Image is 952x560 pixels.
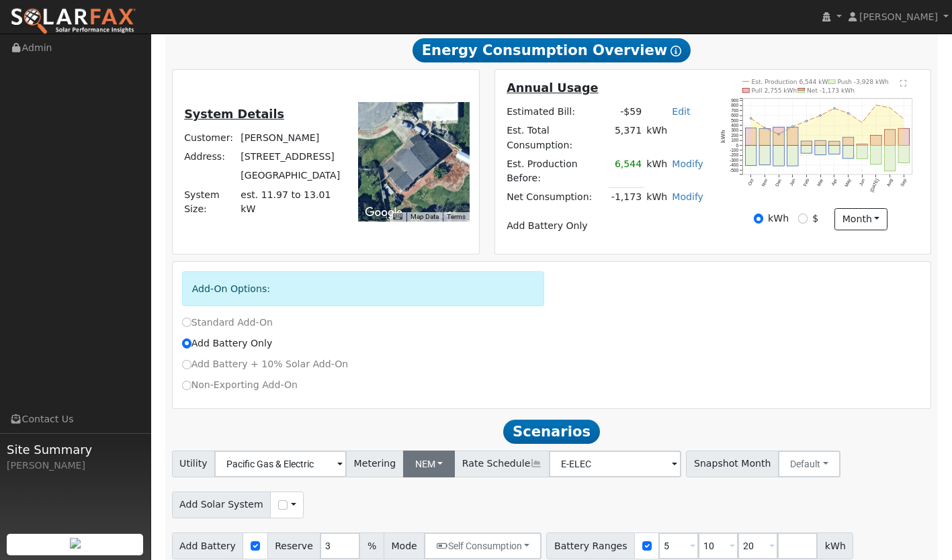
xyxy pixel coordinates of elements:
span: Scenarios [503,420,599,444]
td: 5,371 [609,122,644,154]
rect: onclick="" [898,128,910,145]
td: -1,173 [609,187,644,207]
span: % [359,532,384,559]
rect: onclick="" [857,144,868,146]
text: -400 [730,162,739,167]
label: Non-Exporting Add-On [182,378,298,392]
rect: onclick="" [787,127,798,145]
span: Mode [384,532,425,559]
circle: onclick="" [791,126,793,128]
input: Add Battery Only [182,338,191,348]
rect: onclick="" [842,137,854,145]
a: Terms (opens in new tab) [447,213,466,220]
text:  [900,80,906,87]
text: 800 [731,103,738,107]
circle: onclick="" [833,107,835,109]
span: Utility [172,451,216,477]
circle: onclick="" [777,133,779,135]
text: Mar [816,177,824,187]
rect: onclick="" [857,145,868,158]
td: [STREET_ADDRESS] [239,148,344,167]
button: Map Data [410,212,439,222]
circle: onclick="" [806,120,808,122]
text: 200 [731,133,738,138]
td: Customer: [182,129,239,148]
text: Est. Production 6,544 kWh [751,78,832,85]
text: 900 [731,98,738,103]
td: 6,544 [609,154,644,187]
img: Google [361,204,406,222]
span: Rate Schedule [454,451,550,477]
span: Reserve [267,532,321,559]
td: [PERSON_NAME] [239,129,344,148]
input: Select a Utility [214,451,347,477]
circle: onclick="" [861,122,863,124]
rect: onclick="" [759,128,771,145]
button: NEM [403,451,456,477]
rect: onclick="" [745,145,756,165]
text: Pull 2,755 kWh [751,87,797,94]
td: kWh [644,187,670,207]
rect: onclick="" [829,145,840,154]
text: Nov [761,177,769,187]
button: Keyboard shortcuts [393,212,402,222]
circle: onclick="" [890,107,892,109]
rect: onclick="" [871,135,882,145]
span: [PERSON_NAME] [859,11,938,22]
text: 700 [731,108,738,113]
button: Self Consumption [424,532,542,559]
text: Aug [885,178,894,187]
text: 500 [731,118,738,122]
text: 400 [731,123,738,128]
a: Modify [672,191,703,202]
span: Energy Consumption Overview [413,38,691,62]
td: Net Consumption: [505,187,609,207]
label: Add Battery + 10% Solar Add-On [182,357,349,371]
text: Feb [802,178,810,187]
label: $ [812,212,818,226]
img: SolarFax [10,7,136,36]
rect: onclick="" [787,145,798,166]
span: Add Battery [172,532,244,559]
rect: onclick="" [898,145,910,162]
text: -500 [730,168,739,173]
u: Annual Usage [507,81,598,95]
td: Est. Production Before: [505,154,609,187]
rect: onclick="" [815,140,826,145]
td: System Size [239,185,344,218]
input: Non-Exporting Add-On [182,381,191,390]
text: 600 [731,113,738,118]
text: Sep [900,178,908,187]
label: kWh [768,212,789,226]
rect: onclick="" [773,127,785,145]
circle: onclick="" [764,127,766,129]
text: Net -1,173 kWh [807,87,855,94]
span: est. 11.97 to 13.01 kW [241,189,331,214]
span: Add Solar System [172,492,271,518]
text: 300 [731,128,738,132]
label: Add Battery Only [182,336,273,351]
i: Show Help [670,46,681,56]
rect: onclick="" [759,145,771,165]
text: Dec [774,177,782,187]
input: Standard Add-On [182,318,191,327]
circle: onclick="" [847,112,849,114]
rect: onclick="" [745,128,756,145]
td: kWh [644,154,670,187]
text: [DATE] [869,178,880,193]
u: System Details [184,107,284,121]
input: Add Battery + 10% Solar Add-On [182,360,191,369]
td: kWh [644,122,706,154]
input: Select a Rate Schedule [549,451,681,477]
span: Snapshot Month [686,451,779,477]
span: kWh [817,532,853,559]
circle: onclick="" [875,104,877,106]
circle: onclick="" [820,114,822,116]
td: Add Battery Only [505,216,706,235]
td: System Size: [182,185,239,218]
text: 100 [731,138,738,142]
text: Push -3,928 kWh [837,78,889,85]
input: kWh [754,214,763,223]
rect: onclick="" [885,130,896,146]
td: [GEOGRAPHIC_DATA] [239,167,344,185]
